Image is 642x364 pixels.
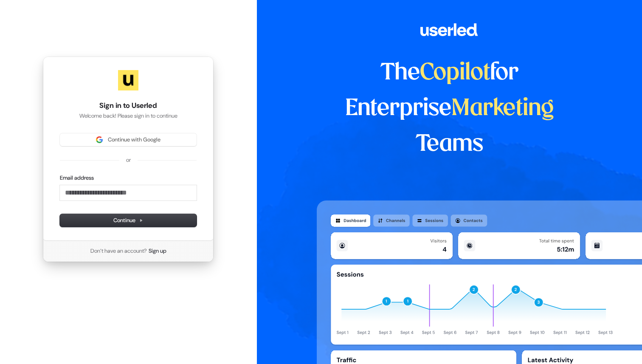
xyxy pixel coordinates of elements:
h1: The for Enterprise Teams [317,55,582,162]
span: Copilot [420,62,490,84]
span: Continue [113,217,143,224]
a: Sign up [149,247,166,255]
span: Marketing [451,98,554,120]
img: Sign in with Google [96,136,103,143]
p: or [126,156,131,164]
span: Don’t have an account? [90,247,147,255]
button: Continue [60,214,197,227]
p: Welcome back! Please sign in to continue [60,112,197,120]
span: Continue with Google [108,136,160,144]
label: Email address [60,174,94,182]
h1: Sign in to Userled [60,101,197,111]
button: Sign in with GoogleContinue with Google [60,133,197,146]
img: Userled [118,70,138,90]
